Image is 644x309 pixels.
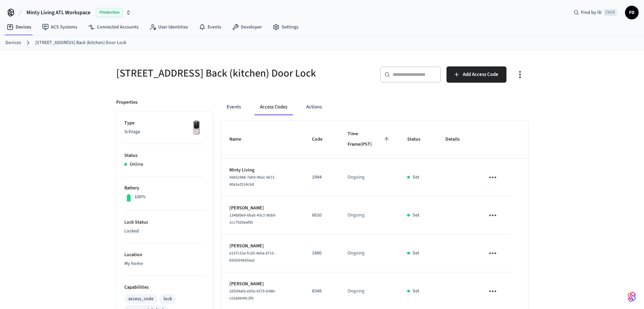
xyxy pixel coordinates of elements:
[96,8,123,17] span: Production
[413,250,419,257] p: Set
[413,174,419,181] p: Set
[626,6,638,19] span: FD
[128,295,153,303] div: access_code
[229,288,276,301] span: 2d5d4afa-e55a-4279-b08b-c0166b44c3f9
[124,152,205,159] p: Status
[83,21,144,33] a: Connected Accounts
[254,99,293,115] button: Access Codes
[221,99,528,115] div: ant example
[229,174,276,187] span: 0e651988-7eb9-49a1-9e71-40a1e2514c6d
[301,99,327,115] button: Actions
[348,129,391,150] span: Time Frame(PST)
[267,21,304,33] a: Settings
[124,251,205,259] p: Location
[312,288,331,295] p: 8348
[229,281,296,288] p: [PERSON_NAME]
[124,120,205,127] p: Type
[229,205,296,212] p: [PERSON_NAME]
[130,161,143,168] p: Online
[581,9,602,16] span: Find by ID
[124,128,205,136] p: Schlage
[312,174,331,181] p: 1984
[164,295,172,303] div: lock
[229,212,276,225] span: 134889e9-6ba5-43c2-9bb9-1cc7020eaf85
[312,212,331,219] p: 6610
[312,134,331,145] span: Code
[221,99,246,115] button: Events
[134,193,146,201] p: 100%
[413,288,419,295] p: Set
[124,228,205,235] p: Locked
[445,134,469,145] span: Details
[229,134,250,145] span: Name
[604,9,617,16] span: Ctrl K
[116,66,318,80] h5: [STREET_ADDRESS] Back (kitchen) Door Lock
[229,167,296,174] p: Minty Living
[446,66,506,83] button: Add Access Code
[628,291,636,302] img: SeamLogoGradient.69752ec5.svg
[339,234,399,272] td: Ongoing
[1,21,37,33] a: Devices
[339,159,399,197] td: Ongoing
[625,6,639,19] button: FD
[188,120,205,137] img: Yale Assure Touchscreen Wifi Smart Lock, Satin Nickel, Front
[35,39,126,46] a: [STREET_ADDRESS] Back (kitchen) Door Lock
[413,212,419,219] p: Set
[124,284,205,291] p: Capabilities
[124,185,205,192] p: Battery
[463,70,498,79] span: Add Access Code
[26,8,90,17] span: Minty Living ATL Workspace
[229,250,275,263] span: e137c52a-fcd5-4e0a-8715-650dd49d0aa2
[227,21,267,33] a: Developer
[124,219,205,226] p: Lock Status
[339,197,399,234] td: Ongoing
[229,243,296,250] p: [PERSON_NAME]
[193,21,227,33] a: Events
[312,250,331,257] p: 1880
[37,21,83,33] a: ACS Systems
[144,21,193,33] a: User Identities
[568,6,622,19] div: Find by IDCtrl K
[124,260,205,267] p: My home
[5,39,21,46] a: Devices
[407,134,429,145] span: Status
[116,99,138,106] p: Properties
